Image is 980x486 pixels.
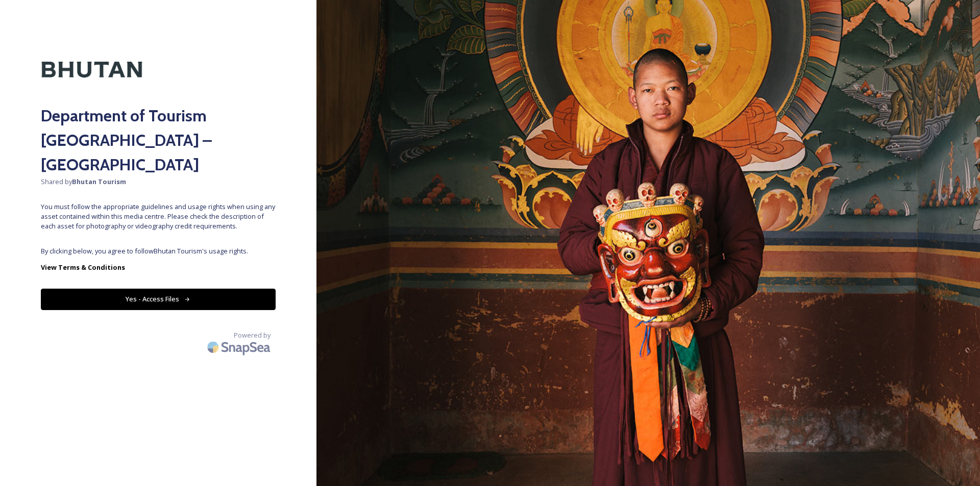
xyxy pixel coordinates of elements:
img: SnapSea Logo [204,335,276,359]
img: Kingdom-of-Bhutan-Logo.png [41,41,143,98]
h2: Department of Tourism [GEOGRAPHIC_DATA] – [GEOGRAPHIC_DATA] [41,104,276,177]
span: Shared by [41,177,276,187]
a: View Terms & Conditions [41,261,276,273]
span: Powered by [234,330,271,340]
strong: Bhutan Tourism [72,177,126,186]
span: By clicking below, you agree to follow Bhutan Tourism 's usage rights. [41,246,276,256]
button: Yes - Access Files [41,289,276,310]
strong: View Terms & Conditions [41,263,125,272]
span: You must follow the appropriate guidelines and usage rights when using any asset contained within... [41,202,276,232]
